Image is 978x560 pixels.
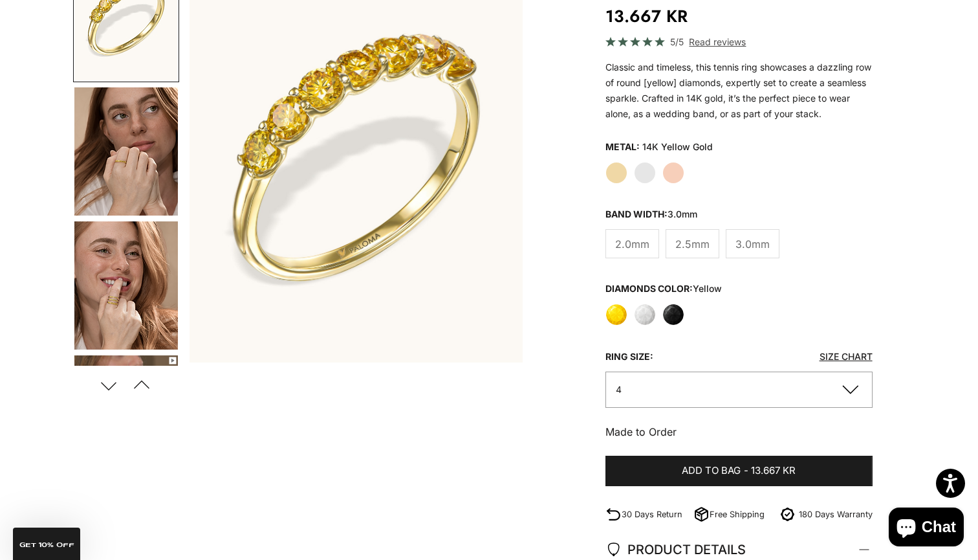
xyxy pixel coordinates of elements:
[605,279,722,298] legend: Diamonds Color:
[605,347,653,366] legend: Ring size:
[689,34,746,49] span: Read reviews
[74,87,178,216] img: #YellowGold #WhiteGold #RoseGold
[735,236,770,252] span: 3.0mm
[670,34,684,49] span: 5/5
[693,283,722,294] variant-option-value: yellow
[751,463,796,479] span: 13.667 kr
[19,542,74,548] span: GET 10% Off
[605,456,873,487] button: Add to bag-13.667 kr
[820,351,873,362] a: Size Chart
[605,205,697,224] legend: Band Width:
[682,463,741,479] span: Add to bag
[605,372,873,407] button: 4
[799,508,873,521] p: 180 Days Warranty
[605,34,873,49] a: 5/5 Read reviews
[642,137,713,157] variant-option-value: 14K Yellow Gold
[605,60,873,122] p: Classic and timeless, this tennis ring showcases a dazzling row of round [yellow] diamonds, exper...
[675,236,710,252] span: 2.5mm
[605,423,873,440] p: Made to Order
[13,528,80,560] div: GET 10% Off
[668,208,697,219] variant-option-value: 3.0mm
[73,220,179,351] button: Go to item 5
[605,3,688,29] sale-price: 13.667 kr
[615,236,649,252] span: 2.0mm
[73,354,179,485] button: Go to item 6
[605,137,640,157] legend: Metal:
[710,508,765,521] p: Free Shipping
[74,221,178,350] img: #YellowGold #WhiteGold #RoseGold
[622,508,682,521] p: 30 Days Return
[616,384,622,395] span: 4
[74,355,178,484] img: #YellowGold #WhiteGold #RoseGold
[73,86,179,217] button: Go to item 4
[885,508,968,550] inbox-online-store-chat: Shopify online store chat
